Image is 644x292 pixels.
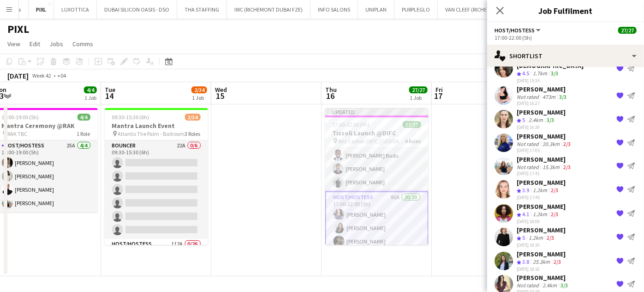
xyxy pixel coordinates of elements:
button: IWC (RICHEMONT DUBAI FZE) [227,0,310,18]
div: [DATE] 18:16 [517,266,566,272]
h3: Job Fulfilment [487,5,644,17]
div: [PERSON_NAME] [517,250,566,258]
h3: Tissoli Launch @DIFC [325,129,429,137]
div: [PERSON_NAME][DEMOGRAPHIC_DATA] [517,53,613,70]
button: Host/Hostess [495,27,542,34]
div: 2.4km [541,282,559,289]
span: Host/Hostess [495,27,535,34]
span: 1 Role [77,130,90,137]
span: Tue [105,85,115,94]
span: 2/34 [191,86,207,93]
app-skills-label: 3/3 [551,70,558,77]
span: Jobs [49,40,63,48]
app-skills-label: 2/3 [551,211,558,218]
div: [PERSON_NAME] [517,155,572,164]
app-skills-label: 2/3 [547,234,554,241]
span: View [7,40,20,48]
div: [PERSON_NAME] [517,226,566,234]
div: [PERSON_NAME] [517,274,570,282]
button: INFO SALONS [310,0,358,18]
div: Shortlist [487,45,644,67]
div: [PERSON_NAME] [517,132,572,140]
app-skills-label: 3/3 [561,282,568,289]
div: 25.3km [531,258,552,266]
app-skills-label: 2/3 [551,187,558,194]
button: THA STAFFING [177,0,227,18]
div: 473m [541,93,557,100]
div: 1 Job [410,94,427,101]
div: 20.3km [541,140,561,147]
span: Comms [72,40,93,48]
div: [DATE] 17:45 [517,195,566,201]
app-job-card: Updated17:00-22:00 (5h)27/27Tissoli Launch @DIFC Ritz Carlton DIFC, [GEOGRAPHIC_DATA]4 RolesBounc... [325,108,429,245]
button: VAN CLEEF (RICHEMONT DUBAI FZE) [438,0,537,18]
app-skills-label: 3/3 [547,116,554,123]
div: 1.2km [527,234,545,242]
div: [PERSON_NAME] [517,85,568,93]
span: 09:30-15:30 (6h) [112,114,149,121]
button: UNIPLAN [358,0,394,18]
span: 4 Roles [405,138,421,145]
div: [DATE] 16:39 [517,124,566,130]
app-card-role: Bouncer22A0/609:30-15:30 (6h) [105,140,208,239]
div: [DATE] 16:27 [517,100,568,106]
span: Thu [325,85,337,94]
div: [PERSON_NAME] [517,202,566,211]
div: 1 Job [192,94,207,101]
div: 1.2km [531,211,549,219]
a: Comms [69,38,97,50]
span: 4.5 [522,70,529,77]
div: 17:00-22:00 (5h) [495,34,637,41]
span: 14:00-19:00 (5h) [2,114,39,121]
span: 5 [522,234,525,241]
button: LUXOTTICA [54,0,97,18]
div: Not rated [517,140,541,147]
app-skills-label: 2/3 [554,258,561,265]
span: 3 Roles [185,130,201,137]
span: 17:00-22:00 (5h) [333,121,370,128]
button: PIXL [29,0,54,18]
a: View [4,38,24,50]
span: Edit [30,40,40,48]
span: Atlantis The Palm - Ballroom [118,130,185,137]
div: [DATE] 18:09 [517,218,566,224]
span: 5 [522,116,525,123]
span: 4/4 [78,114,90,121]
span: 16 [324,91,337,101]
div: 1 Job [84,94,96,101]
span: 27/27 [403,121,421,128]
span: 27/27 [618,27,637,34]
span: 27/27 [409,86,428,93]
span: 17 [434,91,443,101]
span: 3.8 [522,258,529,265]
span: RAK TBC [8,130,28,137]
span: Ritz Carlton DIFC, [GEOGRAPHIC_DATA] [339,138,405,145]
button: PURPLEGLO [394,0,438,18]
a: Edit [26,38,44,50]
div: 1.2km [531,187,549,195]
app-skills-label: 2/3 [563,140,571,147]
a: Jobs [46,38,67,50]
div: [DATE] [7,71,29,80]
div: 2.4km [527,116,545,124]
span: 4/4 [84,86,97,93]
app-card-role: Bouncer16A5/517:00-22:00 (5h)[PERSON_NAME][PERSON_NAME][PERSON_NAME] Badu[PERSON_NAME][PERSON_NAME] [325,106,429,191]
app-skills-label: 2/3 [563,164,571,170]
div: [PERSON_NAME] [517,108,566,116]
app-skills-label: 3/3 [559,93,566,100]
div: [DATE] 17:05 [517,147,572,153]
div: Not rated [517,282,541,289]
div: 15.3km [541,164,561,170]
div: [DATE] 15:34 [517,77,613,83]
span: 2/34 [185,114,201,121]
div: [DATE] 17:41 [517,170,572,176]
span: 4.1 [522,211,529,218]
h3: Mantra Launch Event [105,122,208,130]
div: Not rated [517,164,541,170]
span: Week 42 [30,72,54,79]
div: +04 [57,72,66,79]
div: Not rated [517,93,541,100]
div: 1.7km [531,70,549,78]
button: DUBAI SILICON OASIS - DSO [97,0,177,18]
